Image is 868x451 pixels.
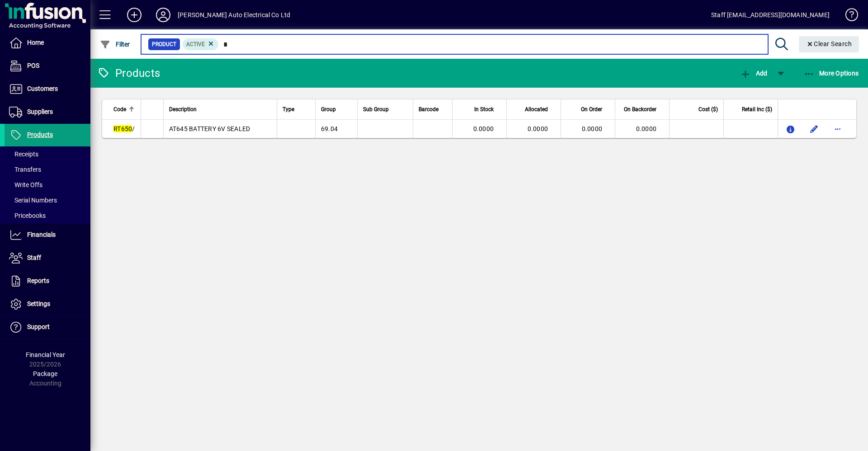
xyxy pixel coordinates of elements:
span: In Stock [474,104,494,114]
a: Home [5,32,90,54]
span: POS [27,62,39,69]
span: Pricebooks [9,212,46,219]
a: POS [5,55,90,77]
button: More options [830,122,845,136]
div: Products [97,66,160,80]
button: Clear [799,36,859,52]
div: [PERSON_NAME] Auto Electrical Co Ltd [178,8,290,22]
span: Retail Inc ($) [742,104,772,114]
button: Edit [807,122,821,136]
button: Filter [98,36,132,52]
a: Financials [5,224,90,246]
span: Customers [27,85,58,92]
button: Profile [149,7,178,23]
span: On Backorder [624,104,656,114]
span: Code [113,104,126,114]
div: Staff [EMAIL_ADDRESS][DOMAIN_NAME] [711,8,830,22]
a: Pricebooks [5,208,90,223]
a: Support [5,316,90,338]
span: Product [152,40,176,49]
span: Support [27,323,50,330]
span: Reports [27,277,49,284]
div: Group [321,104,352,114]
span: Filter [100,41,130,48]
span: AT645 BATTERY 6V SEALED [169,125,250,132]
span: Allocated [525,104,548,114]
button: More Options [802,65,861,81]
a: Transfers [5,162,90,177]
a: Serial Numbers [5,193,90,208]
span: 0.0000 [636,125,657,132]
span: Add [740,70,767,77]
span: 0.0000 [473,125,494,132]
span: Barcode [419,104,439,114]
span: 0.0000 [582,125,603,132]
span: Cost ($) [698,104,718,114]
span: Suppliers [27,108,53,115]
div: Code [113,104,135,114]
a: Staff [5,247,90,269]
span: Package [33,370,57,377]
span: Write Offs [9,181,42,188]
button: Add [120,7,149,23]
a: Write Offs [5,177,90,193]
span: Active [186,41,205,47]
span: 0.0000 [528,125,548,132]
span: Home [27,39,44,46]
a: Suppliers [5,101,90,123]
span: / [113,125,135,132]
button: Add [738,65,769,81]
a: Settings [5,293,90,315]
div: Description [169,104,272,114]
div: Sub Group [363,104,407,114]
span: Clear Search [806,40,852,47]
span: 69.04 [321,125,338,132]
span: Financials [27,231,56,238]
a: Receipts [5,146,90,162]
div: On Backorder [621,104,665,114]
span: Transfers [9,166,41,173]
div: On Order [566,104,610,114]
a: Reports [5,270,90,292]
mat-chip: Activation Status: Active [183,38,219,50]
em: RT650 [113,125,132,132]
span: On Order [581,104,602,114]
a: Customers [5,78,90,100]
span: Group [321,104,336,114]
span: Staff [27,254,41,261]
span: Receipts [9,150,38,158]
span: Description [169,104,197,114]
a: Knowledge Base [839,2,857,31]
span: Type [283,104,294,114]
div: Type [283,104,310,114]
span: Products [27,131,53,138]
div: Allocated [512,104,556,114]
span: Serial Numbers [9,197,57,204]
span: Sub Group [363,104,389,114]
div: Barcode [419,104,447,114]
div: In Stock [458,104,502,114]
span: Financial Year [26,351,65,358]
span: Settings [27,300,50,307]
span: More Options [804,70,859,77]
